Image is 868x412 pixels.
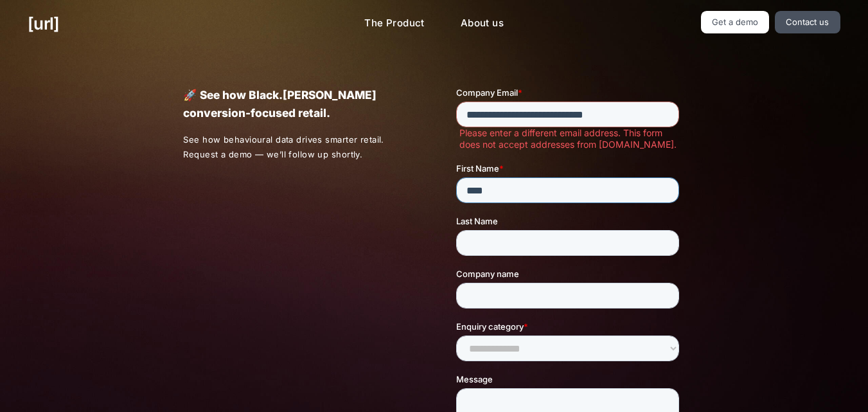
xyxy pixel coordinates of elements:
a: The Product [354,11,435,36]
a: About us [450,11,514,36]
p: See how behavioural data drives smarter retail. Request a demo — we’ll follow up shortly. [183,132,412,162]
a: Get a demo [701,11,770,33]
a: [URL] [28,11,59,36]
p: 🚀 See how Black.[PERSON_NAME] conversion-focused retail. [183,86,411,122]
a: Contact us [775,11,840,33]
